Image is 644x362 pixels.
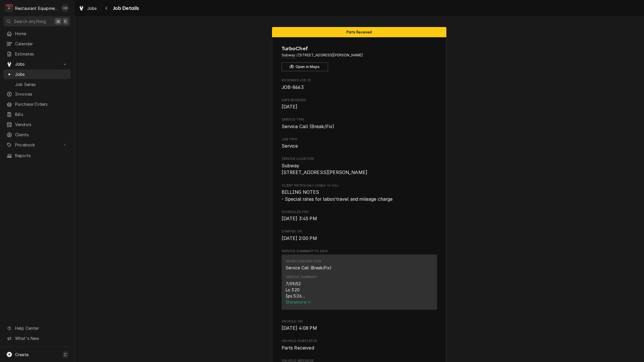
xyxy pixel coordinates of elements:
[282,45,437,53] span: Name
[282,339,437,351] div: On Hold SubStatus
[286,300,311,304] span: Show more
[282,339,437,343] span: On Hold SubStatus
[15,101,68,107] span: Purchase Orders
[282,53,437,58] span: Address
[282,189,393,202] span: BILLING NOTES - Special rates for labor/travel and mileage charge
[61,4,69,12] div: GB
[3,120,71,129] a: Vendors
[282,123,437,130] span: Service Type
[282,85,304,90] span: JOB-8663
[282,210,437,222] div: Scheduled For
[282,104,298,110] span: [DATE]
[15,153,68,159] span: Reports
[305,184,338,187] span: (Only Visible to You)
[282,249,437,312] div: Service Summary To Date
[76,3,99,13] a: Jobs
[282,62,328,71] button: Open in Maps
[3,49,71,59] a: Estimates
[64,352,67,358] span: C
[272,27,446,37] div: Status
[3,80,71,89] a: Job Series
[3,59,71,69] a: Go to Jobs
[286,281,433,299] div: 7/09/52 Lo 3:20 Ips 5:26 Dolor 611 Sita Consect: Adipisc ElitsEddo: Eiu temp inc utl et D magnaal...
[5,4,13,12] div: R
[286,299,433,305] button: Showmore
[282,157,437,176] div: Service Location
[87,5,97,11] span: Jobs
[282,249,437,254] span: Service Summary To Date
[15,325,67,331] span: Help Center
[286,265,332,271] div: Service Call (Break/Fix)
[3,110,71,119] a: Bills
[282,216,317,221] span: [DATE] 3:45 PM
[15,51,68,57] span: Estimates
[282,78,437,91] div: Roopairs Job ID
[3,39,71,49] a: Calendar
[282,325,317,331] span: [DATE] 4:08 PM
[282,229,437,242] div: Started On
[15,91,68,97] span: Invoices
[282,124,334,129] span: Service Call (Break/Fix)
[3,140,71,150] a: Go to Pricebook
[282,157,437,161] span: Service Location
[282,143,437,150] span: Job Type
[286,259,321,264] div: Short Description
[3,89,71,99] a: Invoices
[282,325,437,332] span: On Hold On
[15,142,59,148] span: Pricebook
[282,45,437,71] div: Client Information
[15,81,68,87] span: Job Series
[282,319,437,332] div: On Hold On
[3,99,71,109] a: Purchase Orders
[15,132,68,138] span: Clients
[282,84,437,91] span: Roopairs Job ID
[15,121,68,128] span: Vendors
[282,163,368,175] span: Subway [STREET_ADDRESS][PERSON_NAME]
[282,215,437,222] span: Scheduled For
[3,151,71,160] a: Reports
[282,137,437,142] span: Job Type
[56,18,60,24] span: ⌘
[102,3,111,13] button: Navigate back
[282,143,298,149] span: Service
[282,236,317,241] span: [DATE] 2:00 PM
[3,69,71,79] a: Jobs
[282,78,437,83] span: Roopairs Job ID
[111,4,139,12] span: Job Details
[282,345,437,352] span: On Hold SubStatus
[3,130,71,139] a: Clients
[3,16,71,26] button: Search anything⌘K
[61,4,69,12] div: Gary Beaver's Avatar
[14,18,46,24] span: Search anything
[282,137,437,150] div: Job Type
[15,335,67,341] span: What's New
[282,103,437,110] span: Date Received
[282,98,437,110] div: Date Received
[282,345,314,351] span: Parts Received
[282,162,437,176] span: Service Location
[3,29,71,38] a: Home
[282,183,437,203] div: [object Object]
[282,319,437,324] span: On Hold On
[286,275,317,279] div: Service Summary
[282,183,437,188] span: Client Notes
[282,255,437,312] div: Service Summary
[15,352,28,357] span: Create
[282,210,437,214] span: Scheduled For
[3,323,71,333] a: Go to Help Center
[15,71,68,77] span: Jobs
[282,229,437,234] span: Started On
[15,61,59,67] span: Jobs
[282,98,437,103] span: Date Received
[282,117,437,122] span: Service Type
[282,117,437,130] div: Service Type
[3,334,71,343] a: Go to What's New
[15,5,58,11] div: Restaurant Equipment Diagnostics
[15,31,68,37] span: Home
[5,4,13,12] div: Restaurant Equipment Diagnostics's Avatar
[15,41,68,47] span: Calendar
[15,111,68,117] span: Bills
[64,18,67,24] span: K
[282,235,437,242] span: Started On
[282,189,437,202] span: [object Object]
